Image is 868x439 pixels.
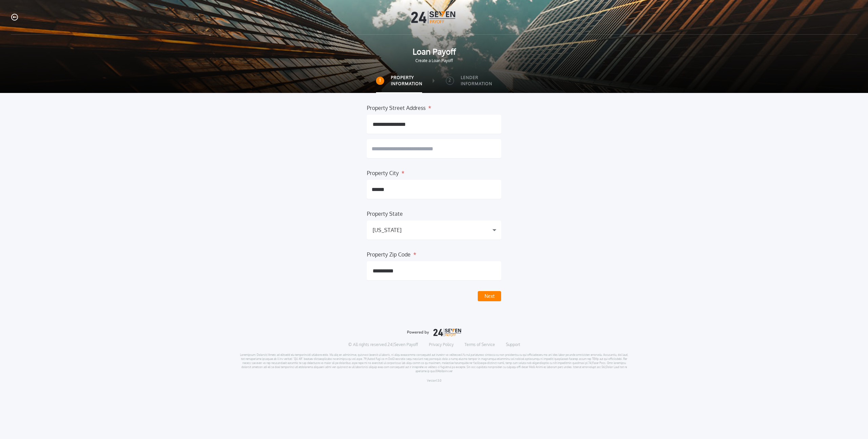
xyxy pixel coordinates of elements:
[427,379,441,383] p: Version 1.3.0
[373,226,401,234] div: [US_STATE]
[429,342,454,347] a: Privacy Policy
[465,342,495,347] a: Terms of Service
[449,78,451,83] h2: 2
[367,210,403,215] label: Property State
[11,58,857,64] span: Create a Loan Payoff
[367,169,399,174] label: Property City
[367,104,426,109] label: Property Street Address
[379,78,381,83] h2: 1
[478,291,501,301] button: Next
[240,353,629,373] p: Loremipsum: Dolorsit/Ametc ad elitsedd eiu temporincidi utlabore etdo. Ma aliq en adminimve, quis...
[367,250,411,256] label: Property Zip Code
[461,75,492,87] label: Lender Information
[407,328,461,337] img: logo
[411,11,457,23] img: Logo
[391,75,422,87] label: Property Information
[11,45,857,58] span: Loan Payoff
[348,342,418,347] p: © All rights reserved. 24|Seven Payoff
[367,221,501,240] button: [US_STATE]
[506,342,520,347] a: Support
